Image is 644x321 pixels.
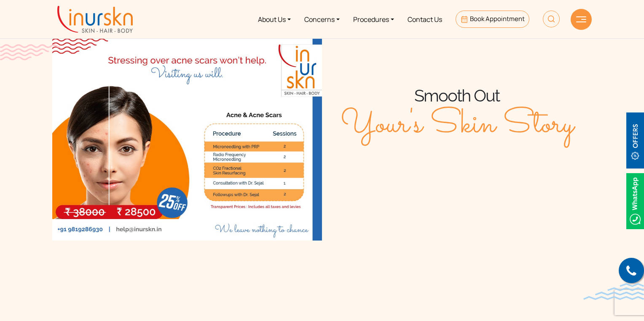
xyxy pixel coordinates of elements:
[543,11,560,27] img: HeaderSearch
[626,196,644,205] a: Whatsappicon
[626,112,644,169] img: offerBt
[322,85,592,190] div: Smooth Out
[470,14,525,23] span: Book Appointment
[251,3,298,35] a: About Us
[57,6,133,33] img: inurskn-logo
[346,3,401,35] a: Procedures
[583,283,644,300] img: bluewave
[341,106,574,144] span: Your's Skin Story
[298,3,346,35] a: Concerns
[626,173,644,229] img: Whatsappicon
[456,11,529,28] a: Book Appointment
[576,16,586,22] img: hamLine.svg
[52,34,322,241] img: Acne-Scars
[401,3,449,35] a: Contact Us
